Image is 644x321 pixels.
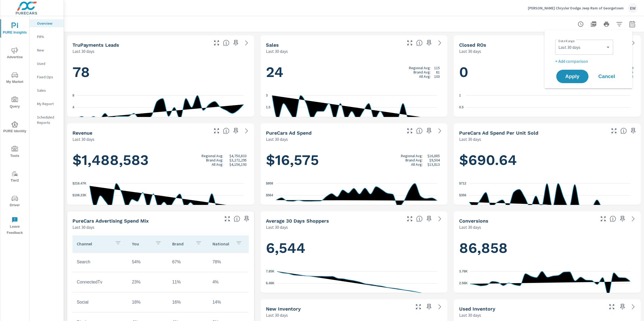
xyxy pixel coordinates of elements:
[37,21,59,26] p: Overview
[30,100,64,108] div: My Report
[429,158,440,162] p: $9,504
[414,302,423,311] button: Make Fullscreen
[208,255,248,269] td: 78%
[212,39,221,47] button: Make Fullscreen
[212,162,223,167] p: All Avg:
[459,181,466,185] text: $712
[425,215,433,223] span: Save this to your personalized report
[416,128,423,134] span: Total cost of media for all PureCars channels for the selected dealership group over the selected...
[401,154,423,158] p: Regional Avg:
[416,40,423,46] span: Number of vehicles sold by the dealership over the selected date range. [Source: This data is sou...
[629,127,638,135] span: Save this to your personalized report
[128,255,168,269] td: 54%
[223,40,229,46] span: The number of truPayments leads.
[266,239,442,257] h1: 6,544
[266,48,288,54] p: Last 30 days
[128,275,168,289] td: 23%
[610,216,616,222] span: The number of dealer-specified goals completed by a visitor. [Source: This data is provided by th...
[555,58,624,64] p: + Add comparison
[629,215,638,223] a: See more details in report
[30,33,64,41] div: PIPA
[425,302,433,311] span: Save this to your personalized report
[459,224,481,230] p: Last 30 days
[30,19,64,27] div: Overview
[2,47,28,60] span: Advertise
[213,241,231,246] p: National
[610,127,618,135] button: Make Fullscreen
[30,60,64,68] div: Used
[425,39,433,47] span: Save this to your personalized report
[436,127,444,135] a: See more details in report
[168,255,208,269] td: 67%
[30,86,64,94] div: Sales
[266,181,273,185] text: $808
[206,158,223,162] p: Brand Avg:
[411,162,423,167] p: All Avg:
[128,296,168,309] td: 18%
[72,275,128,289] td: ConnectedTv
[434,74,440,79] p: 103
[434,66,440,70] p: 115
[72,136,94,142] p: Last 30 days
[234,216,240,222] span: This table looks at how you compare to the amount of budget you spend per channel as opposed to y...
[229,158,247,162] p: $3,272,295
[599,215,608,223] button: Make Fullscreen
[72,130,92,136] h5: Revenue
[0,16,29,238] div: nav menu
[242,127,251,135] a: See more details in report
[2,72,28,85] span: My Market
[436,215,444,223] a: See more details in report
[459,312,481,318] p: Last 30 days
[202,154,223,158] p: Regional Avg:
[459,269,468,273] text: 3.76K
[416,216,423,222] span: A rolling 30 day total of daily Shoppers on the dealership website, averaged over the selected da...
[242,215,251,223] span: Save this to your personalized report
[72,42,119,48] h5: truPayments Leads
[72,93,74,97] text: 8
[72,63,249,81] h1: 78
[436,39,444,47] a: See more details in report
[232,127,240,135] span: Save this to your personalized report
[427,162,440,167] p: $13,813
[562,74,583,79] span: Apply
[427,154,440,158] p: $16,885
[629,302,638,311] a: See more details in report
[208,275,248,289] td: 4%
[266,42,279,48] h5: Sales
[266,269,275,273] text: 7.85K
[172,241,191,246] p: Brand
[72,218,149,224] h5: PureCars Advertising Spend Mix
[266,224,288,230] p: Last 30 days
[596,74,617,79] span: Cancel
[459,193,466,197] text: $356
[556,70,588,83] button: Apply
[266,105,270,109] text: 1.5
[459,48,481,54] p: Last 30 days
[425,127,433,135] span: Save this to your personalized report
[620,128,627,134] span: Average cost of advertising per each vehicle sold at the dealer over the selected date range. The...
[459,42,486,48] h5: Closed ROs
[419,74,431,79] p: All Avg:
[2,23,28,36] span: PURE Insights
[72,181,86,185] text: $216.47K
[266,193,273,197] text: $564
[627,19,638,29] button: Select Date Range
[208,296,248,309] td: 14%
[30,113,64,127] div: Scheduled Reports
[459,105,464,109] text: 0.5
[132,241,151,246] p: You
[2,121,28,134] span: PURE Identity
[232,39,240,47] span: Save this to your personalized report
[37,34,59,39] p: PIPA
[266,93,268,97] text: 3
[37,115,59,125] p: Scheduled Reports
[459,239,635,257] h1: 86,858
[628,3,638,13] div: EW
[223,215,232,223] button: Make Fullscreen
[459,136,481,142] p: Last 30 days
[459,218,488,224] h5: Conversions
[591,70,623,83] button: Cancel
[168,296,208,309] td: 16%
[459,306,495,312] h5: Used Inventory
[405,39,414,47] button: Make Fullscreen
